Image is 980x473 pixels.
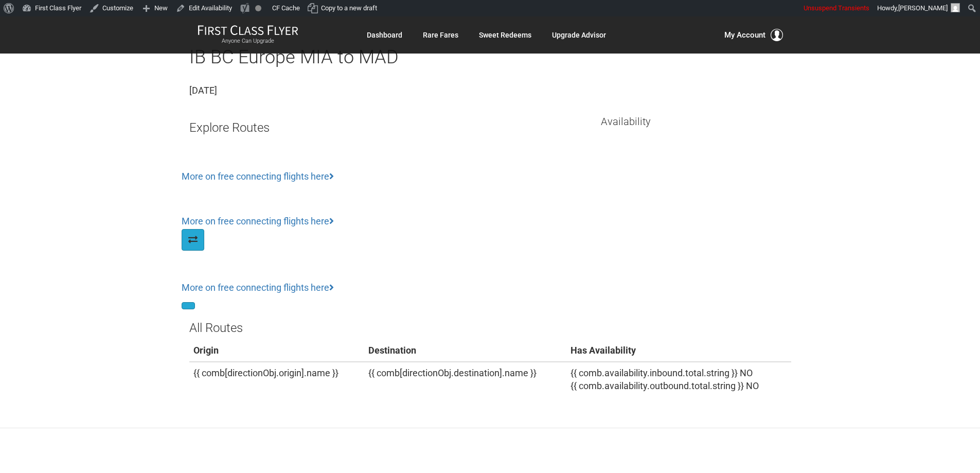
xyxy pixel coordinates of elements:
a: First Class FlyerAnyone Can Upgrade [198,25,298,45]
span: {{ comb.availability.outbound.total.string }} [571,380,744,391]
span: Unsuspend Transients [804,4,869,12]
span: via {{ destination }} [271,269,329,277]
span: {{ origin }} [300,157,339,169]
button: Invert Route Direction [182,229,204,251]
a: More on free connecting flights here [182,216,334,226]
a: Sweet Redeems [479,26,531,44]
a: More on free connecting flights here [182,282,334,293]
a: Upgrade Advisor [552,26,606,44]
img: First Class Flyer [198,25,298,36]
td: {{ comb[directionObj.destination].name }} [364,362,566,397]
span: My Account [724,29,765,41]
a: Rare Fares [423,26,458,44]
h3: Explore Routes [189,121,585,134]
a: Dashboard [367,26,402,44]
th: Has Availability [566,340,791,362]
span: {{ comb.availability.inbound.total.string }} [571,367,738,378]
span: {{ destinationConnection }} [182,268,333,279]
small: Anyone Can Upgrade [198,38,298,45]
span: {{ destination }} [335,268,391,279]
span: NO [746,380,759,391]
td: {{ comb[directionObj.origin].name }} [189,362,365,397]
time: [DATE] [189,85,217,96]
span: {{ stopover }} [182,201,229,213]
th: Destination [364,340,566,362]
button: My Account [724,29,783,41]
h4: Availability [601,116,791,127]
h2: IB BC Europe MIA to MAD [189,47,791,68]
span: via {{ origin }} [253,159,294,167]
span: {{ originConnection }} [182,157,298,169]
h3: All Routes [189,321,791,335]
span: NO [740,367,753,378]
th: Origin [189,340,365,362]
a: More on free connecting flights here [182,171,334,182]
span: [PERSON_NAME] [898,4,948,12]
